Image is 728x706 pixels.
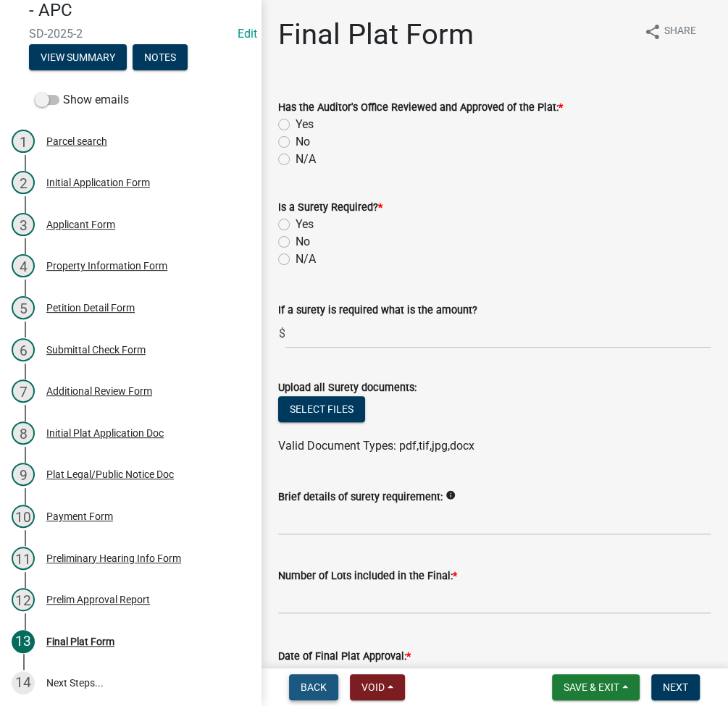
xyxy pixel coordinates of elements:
label: N/A [296,251,316,268]
div: Parcel search [46,136,107,146]
div: Initial Application Form [46,177,150,188]
h1: Final Plat Form [278,17,474,52]
label: Is a Surety Required? [278,203,382,213]
label: Show emails [35,91,129,109]
wm-modal-confirm: Summary [29,52,127,64]
span: Share [664,23,696,41]
a: Edit [238,27,257,41]
div: 14 [12,671,35,694]
label: If a surety is required what is the amount? [278,306,477,316]
label: Number of Lots included in the Final: [278,571,457,581]
button: shareShare [632,17,708,46]
span: SD-2025-2 [29,27,232,41]
div: 5 [12,296,35,319]
div: 10 [12,505,35,528]
label: Date of Final Plat Approval: [278,652,411,662]
span: Back [301,681,327,693]
button: Select files [278,396,365,422]
div: Prelim Approval Report [46,594,150,605]
label: No [296,133,310,151]
div: 4 [12,254,35,277]
div: 7 [12,379,35,403]
div: 3 [12,213,35,236]
div: 11 [12,547,35,570]
div: 6 [12,338,35,361]
label: N/A [296,151,316,168]
div: Initial Plat Application Doc [46,428,164,438]
label: Yes [296,116,314,133]
label: No [296,233,310,251]
span: $ [278,319,286,348]
span: Valid Document Types: pdf,tif,jpg,docx [278,439,474,453]
button: Next [651,674,700,700]
label: Has the Auditor's Office Reviewed and Approved of the Plat: [278,103,563,113]
div: Property Information Form [46,261,167,271]
div: 1 [12,130,35,153]
div: Applicant Form [46,219,115,230]
div: Additional Review Form [46,386,152,396]
button: Void [350,674,405,700]
label: Brief details of surety requirement: [278,492,443,503]
div: 13 [12,630,35,653]
div: Payment Form [46,511,113,521]
div: Petition Detail Form [46,303,135,313]
wm-modal-confirm: Edit Application Number [238,27,257,41]
span: Save & Exit [564,681,619,693]
wm-modal-confirm: Notes [133,52,188,64]
i: info [445,490,456,500]
div: 12 [12,588,35,611]
div: 9 [12,463,35,486]
label: Yes [296,216,314,233]
div: Final Plat Form [46,636,114,647]
span: Next [663,681,688,693]
i: share [644,23,661,41]
button: Save & Exit [552,674,640,700]
div: Plat Legal/Public Notice Doc [46,469,174,479]
button: View Summary [29,44,127,70]
span: Void [361,681,385,693]
div: Submittal Check Form [46,345,146,355]
label: Upload all Surety documents: [278,383,417,393]
button: Back [289,674,338,700]
div: Preliminary Hearing Info Form [46,553,181,563]
div: 8 [12,421,35,445]
div: 2 [12,171,35,194]
button: Notes [133,44,188,70]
